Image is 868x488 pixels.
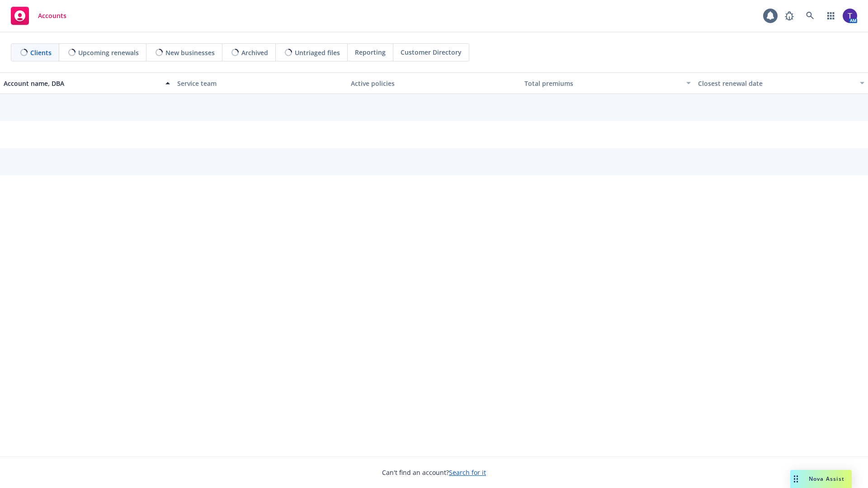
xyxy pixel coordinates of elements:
[843,9,857,23] img: photo
[790,470,852,488] button: Nova Assist
[4,79,160,88] div: Account name, DBA
[241,48,268,57] span: Archived
[382,468,486,477] span: Can't find an account?
[38,12,66,19] span: Accounts
[809,475,844,483] span: Nova Assist
[401,47,462,57] span: Customer Directory
[165,48,215,57] span: New businesses
[30,48,52,57] span: Clients
[790,470,802,488] div: Drag to move
[698,79,854,88] div: Closest renewal date
[177,79,344,88] div: Service team
[694,72,868,94] button: Closest renewal date
[351,79,517,88] div: Active policies
[295,48,340,57] span: Untriaged files
[801,7,819,25] a: Search
[521,72,694,94] button: Total premiums
[524,79,681,88] div: Total premiums
[7,3,70,28] a: Accounts
[449,468,486,477] a: Search for it
[355,47,386,57] span: Reporting
[822,7,840,25] a: Switch app
[78,48,139,57] span: Upcoming renewals
[347,72,521,94] button: Active policies
[174,72,347,94] button: Service team
[780,7,798,25] a: Report a Bug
